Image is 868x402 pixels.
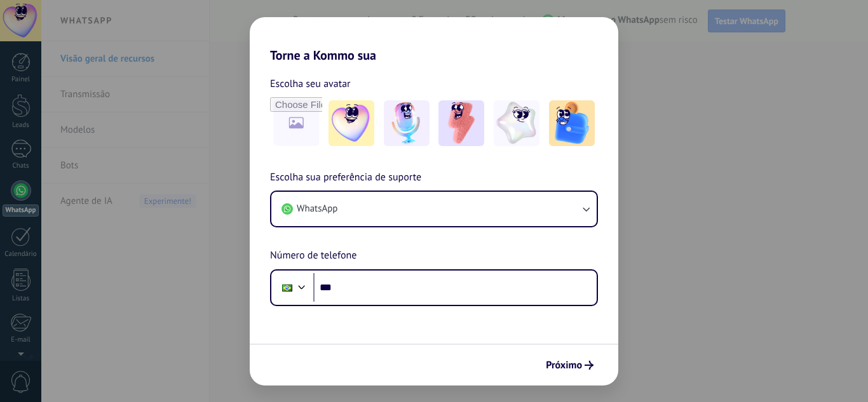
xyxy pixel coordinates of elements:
div: Brazil: + 55 [275,274,299,301]
span: Escolha sua preferência de suporte [270,170,421,186]
span: Número de telefone [270,248,356,264]
span: Próximo [546,361,582,370]
img: -2.jpeg [384,100,430,146]
span: Escolha seu avatar [270,76,351,92]
span: WhatsApp [297,203,337,215]
img: -5.jpeg [549,100,595,146]
button: WhatsApp [271,192,597,226]
h2: Torne a Kommo sua [250,17,618,63]
img: -1.jpeg [329,100,374,146]
img: -3.jpeg [438,100,484,146]
button: Próximo [540,354,599,376]
img: -4.jpeg [494,100,539,146]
